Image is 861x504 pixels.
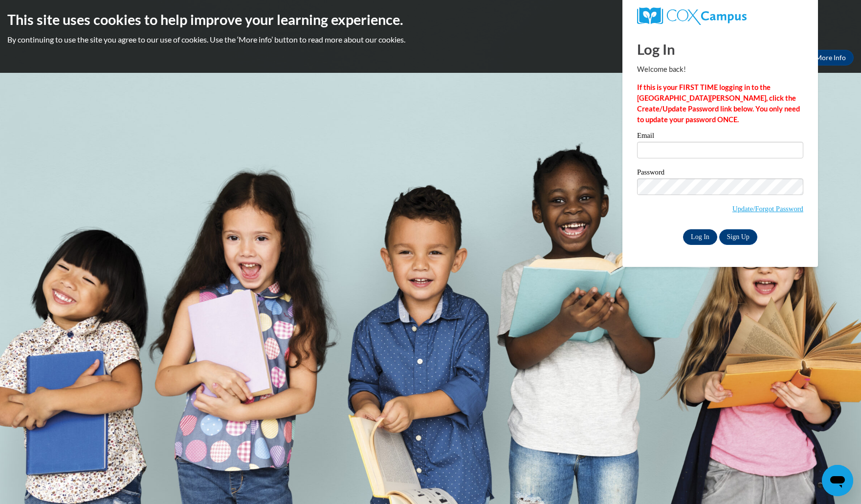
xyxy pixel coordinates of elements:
[637,7,747,25] img: COX Campus
[637,83,800,124] strong: If this is your FIRST TIME logging in to the [GEOGRAPHIC_DATA][PERSON_NAME], click the Create/Upd...
[808,50,854,66] a: More Info
[683,229,717,245] input: Log In
[822,465,853,496] iframe: Button to launch messaging window
[732,205,803,213] a: Update/Forgot Password
[7,34,854,45] p: By continuing to use the site you agree to our use of cookies. Use the ‘More info’ button to read...
[719,229,757,245] a: Sign Up
[7,10,854,29] h2: This site uses cookies to help improve your learning experience.
[637,132,803,142] label: Email
[637,39,803,59] h1: Log In
[637,7,803,25] a: COX Campus
[637,169,803,178] label: Password
[637,64,803,75] p: Welcome back!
